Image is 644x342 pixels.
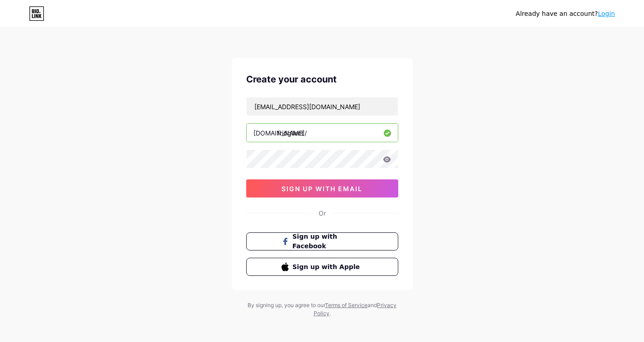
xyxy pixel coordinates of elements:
[246,72,398,86] div: Create your account
[246,179,398,197] button: sign up with email
[245,301,399,318] div: By signing up, you agree to our and .
[246,258,398,276] button: Sign up with Apple
[247,97,398,116] input: Email
[292,262,363,272] span: Sign up with Apple
[292,232,363,251] span: Sign up with Facebook
[516,9,615,19] div: Already have an account?
[253,128,307,138] div: [DOMAIN_NAME]/
[246,232,398,250] button: Sign up with Facebook
[319,208,326,218] div: Or
[281,185,363,193] span: sign up with email
[247,124,398,142] input: username
[325,302,367,308] a: Terms of Service
[598,10,615,17] a: Login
